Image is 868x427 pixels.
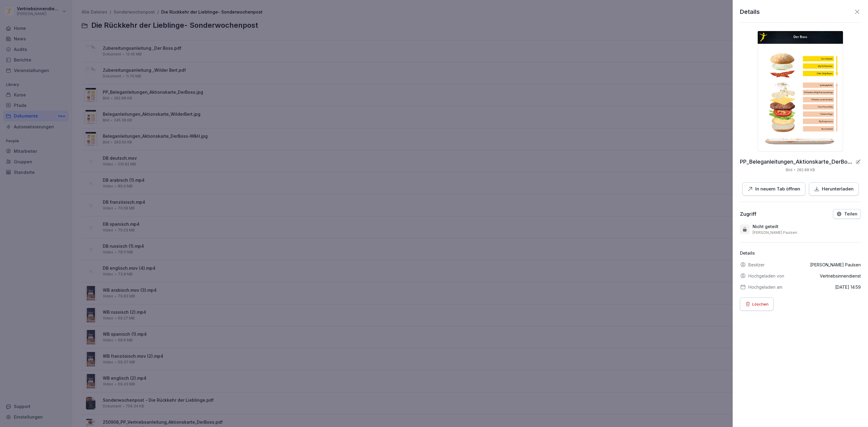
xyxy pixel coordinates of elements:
[748,284,782,290] p: Hochgeladen am
[786,167,792,173] p: Bild
[810,262,861,268] p: [PERSON_NAME] Paulsen
[833,209,861,219] button: Teilen
[740,7,760,16] p: Details
[740,250,861,257] p: Details
[740,211,756,217] div: Zugriff
[748,262,765,268] p: Besitzer
[797,167,815,173] p: 282.88 KB
[822,186,854,193] p: Herunterladen
[740,159,853,165] p: PP_Beleganleitungen_Aktionskarte_DerBoss.jpg
[820,273,861,279] p: Vertriebsinnendienst
[742,182,805,196] button: In neuem Tab öffnen
[748,273,784,279] p: Hochgeladen von
[753,230,797,235] p: [PERSON_NAME] Paulsen
[740,297,774,311] button: Löschen
[752,301,769,307] p: Löschen
[809,182,859,196] button: Herunterladen
[755,186,800,193] p: In neuem Tab öffnen
[758,31,843,152] img: thumbnail
[844,212,857,216] p: Teilen
[835,284,861,290] p: [DATE] 14:59
[753,224,778,230] p: Nicht geteilt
